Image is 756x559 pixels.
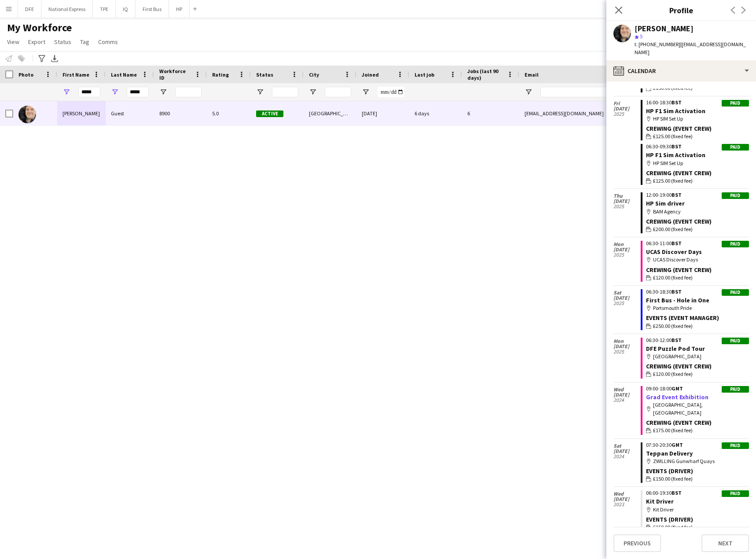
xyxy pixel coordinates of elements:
span: Last Name [111,71,137,78]
div: Paid [722,144,749,151]
span: View [7,38,19,46]
app-action-btn: Export XLSX [49,53,60,64]
span: 2025 [613,349,641,354]
span: My Workforce [7,21,72,34]
span: 2025 [613,111,641,117]
span: Last job [415,71,434,78]
div: Paid [722,192,749,199]
span: Jobs (last 90 days) [467,68,503,81]
button: First Bus [136,0,169,18]
span: Wed [613,387,641,392]
div: Crewing (Event Crew) [646,362,749,370]
span: £150.00 (fixed fee) [653,475,693,483]
span: Wed [613,491,641,496]
span: Sat [613,443,641,449]
span: [DATE] [613,199,641,204]
div: Paid [722,100,749,107]
a: Comms [95,36,121,48]
span: BST [672,337,682,343]
input: Status Filter Input [272,87,298,97]
span: t. [PHONE_NUMBER] [635,41,680,48]
div: [GEOGRAPHIC_DATA] [304,101,356,125]
button: Open Filter Menu [256,88,264,96]
span: Mon [613,242,641,247]
button: Open Filter Menu [362,88,370,96]
button: TPE [93,0,116,18]
div: 8900 [154,101,207,125]
span: Thu [613,193,641,199]
span: BST [672,240,682,246]
button: Open Filter Menu [309,88,317,96]
span: 2024 [613,397,641,403]
span: Tag [80,38,89,46]
div: 6 [462,101,519,125]
span: 2025 [613,204,641,209]
div: [GEOGRAPHIC_DATA] [646,353,749,360]
div: Crewing (Event Crew) [646,169,749,177]
span: Active [256,110,283,117]
button: Next [701,534,749,552]
div: 16:00-18:30 [646,100,749,105]
button: HP [169,0,190,18]
button: Open Filter Menu [111,88,119,96]
div: HP SIM Set Up [646,115,749,123]
input: First Name Filter Input [78,87,100,97]
a: Grad Event Exhibition [646,393,708,401]
div: Events (Driver) [646,515,749,523]
div: Paid [722,338,749,344]
a: Teppan Delivery [646,449,693,457]
div: [GEOGRAPHIC_DATA], [GEOGRAPHIC_DATA] [646,401,749,417]
span: City [309,71,319,78]
h3: Profile [606,4,756,16]
span: 2025 [613,252,641,257]
div: ZWILLING Gunwharf Quays [646,457,749,465]
div: Events (Driver) [646,467,749,475]
div: Crewing (Event Crew) [646,125,749,132]
div: Portsmouth Pride [646,304,749,312]
span: £120.00 (fixed fee) [653,274,693,282]
span: Mon [613,338,641,344]
div: HP SIM Set Up [646,159,749,167]
a: Status [51,36,75,48]
span: £125.00 (fixed fee) [653,132,693,140]
span: Joined [362,71,379,78]
span: Email [525,71,539,78]
a: First Bus - Hole in One [646,296,709,304]
span: BST [672,288,682,295]
div: Paid [722,241,749,247]
span: [DATE] [613,295,641,301]
span: BST [672,99,682,106]
div: 06:30-09:30 [646,144,749,149]
a: HP Sim driver [646,199,685,207]
input: Last Name Filter Input [127,87,149,97]
div: Guest [106,101,154,125]
span: [DATE] [613,344,641,349]
div: [EMAIL_ADDRESS][DOMAIN_NAME] [519,101,695,125]
a: View [4,36,23,48]
button: DFE [18,0,41,18]
span: First Name [62,71,89,78]
span: | [EMAIL_ADDRESS][DOMAIN_NAME] [635,41,746,55]
button: IQ [116,0,136,18]
span: Status [256,71,273,78]
a: HP F1 Sim Activation [646,107,705,115]
app-action-btn: Advanced filters [37,53,47,64]
span: £150.00 (fixed fee) [653,523,693,531]
div: 06:30-12:00 [646,338,749,343]
span: [DATE] [613,449,641,454]
div: BAM Agency [646,208,749,216]
span: Photo [18,71,33,78]
span: Comms [98,38,118,46]
div: [PERSON_NAME] [635,25,694,33]
span: Status [54,38,71,46]
span: [DATE] [613,496,641,502]
span: [DATE] [613,106,641,111]
div: 06:30-18:30 [646,289,749,294]
span: BST [672,489,682,496]
button: Open Filter Menu [62,88,70,96]
span: Sat [613,290,641,295]
input: City Filter Input [325,87,351,97]
span: £120.00 (fixed fee) [653,370,693,378]
div: Paid [722,490,749,497]
span: 2024 [613,454,641,459]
